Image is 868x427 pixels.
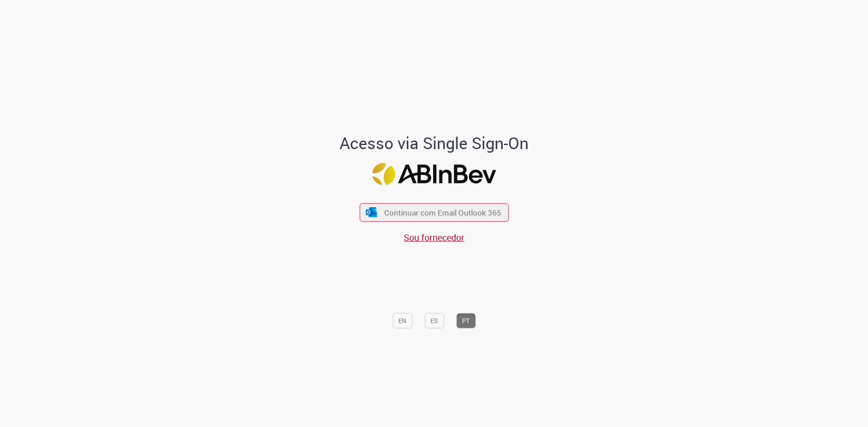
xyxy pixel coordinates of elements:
button: PT [456,313,476,328]
span: Continuar com Email Outlook 365 [384,207,501,218]
a: Sou fornecedor [404,231,464,244]
img: ícone Azure/Microsoft 360 [365,207,378,217]
button: EN [392,313,412,328]
button: ES [425,313,444,328]
h1: Acesso via Single Sign-On [309,134,560,152]
button: ícone Azure/Microsoft 360 Continuar com Email Outlook 365 [359,203,509,222]
img: Logo ABInBev [372,163,496,185]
